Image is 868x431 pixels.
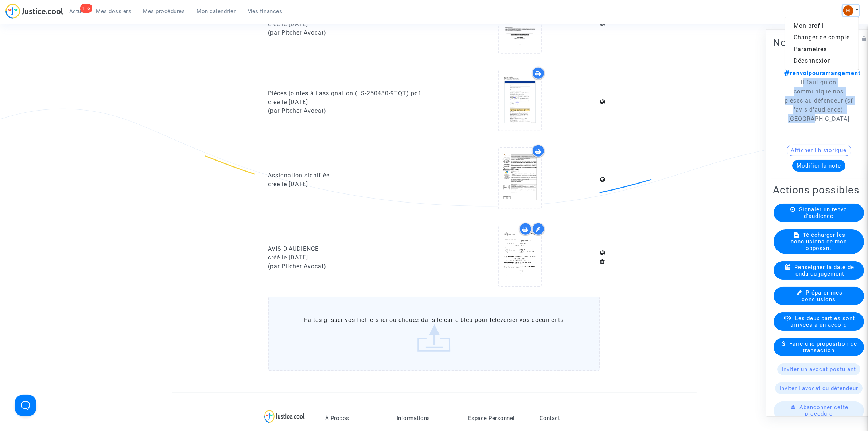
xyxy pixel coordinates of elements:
button: Afficher l'historique [787,144,851,156]
div: créé le [DATE] [268,180,429,189]
a: Déconnexion [785,55,859,67]
img: jc-logo.svg [5,4,63,19]
h2: Notes [773,36,865,49]
span: Mon calendrier [197,8,236,15]
span: il faut qu'on communique nos pièces au défendeur (cf l'avis d'audience). [GEOGRAPHIC_DATA] [784,69,860,122]
div: (par Pitcher Avocat) [268,107,429,115]
iframe: Help Scout Beacon - Open [15,395,36,416]
span: Mes finances [248,8,283,15]
span: Signaler un renvoi d'audience [799,206,849,219]
span: Télécharger les conclusions de mon opposant [791,231,847,251]
div: (par Pitcher Avocat) [268,262,429,271]
span: Faire une proposition de transaction [790,340,857,353]
span: Inviter l'avocat du défendeur [779,385,858,391]
span: Actus [69,8,85,15]
img: fc99b196863ffcca57bb8fe2645aafd9 [843,5,853,16]
span: Préparer mes conclusions [802,289,843,302]
img: logo-lg.svg [264,410,305,423]
div: créé le [DATE] [268,253,429,262]
p: Espace Personnel [468,415,529,422]
h2: Actions possibles [773,183,865,196]
a: Paramètres [785,43,859,55]
div: créé le [DATE] [268,98,429,107]
span: Mes dossiers [96,8,132,15]
span: Les deux parties sont arrivées à un accord [791,315,855,328]
span: Abandonner cette procédure [800,404,849,417]
div: Pièces jointes à l'assignation (LS-250430-9TQT).pdf [268,89,429,98]
span: renvoipourarrangement [784,69,860,76]
span: Mes procédures [143,8,185,15]
a: Mon profil [785,20,859,32]
div: (par Pitcher Avocat) [268,28,429,37]
span: Renseigner la date de rendu du jugement [793,263,854,277]
p: Informations [397,415,457,422]
div: 116 [80,4,92,13]
div: Assignation signifiée [268,171,429,180]
button: Modifier la note [792,159,845,171]
div: AVIS D'AUDIENCE [268,245,429,253]
span: Inviter un avocat postulant [782,366,856,372]
a: Changer de compte [785,32,859,43]
p: À Propos [325,415,386,422]
div: créé le [DATE] [268,20,429,28]
p: Contact [540,415,600,422]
